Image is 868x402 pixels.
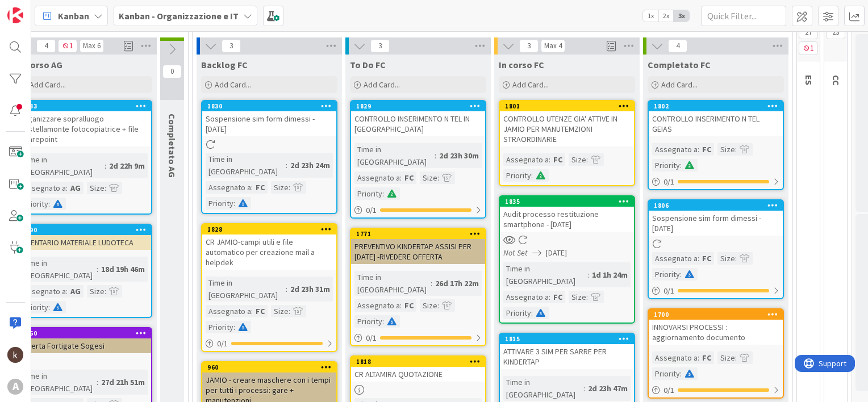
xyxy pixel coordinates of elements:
div: 18d 19h 46m [98,263,148,275]
span: : [289,305,290,317]
div: 1806Sospensione sim form dimessi - [DATE] [649,200,783,236]
div: 0/1 [649,175,783,189]
div: Priority [652,367,680,380]
div: Assegnato a [652,143,698,156]
div: 2d 23h 24m [287,159,333,171]
span: : [251,305,253,317]
div: 1835 [500,196,634,207]
span: 1 [799,41,818,55]
div: Size [271,305,289,317]
span: : [382,187,384,200]
div: 1828 [202,224,336,235]
span: : [435,149,436,162]
span: In corso AG [16,59,62,70]
div: 26d 17h 22m [432,277,482,290]
span: : [251,181,253,194]
b: Kanban - Organizzazione e IT [119,10,239,22]
div: Sospensione sim form dimessi - [DATE] [202,111,336,136]
input: Quick Filter... [701,6,786,26]
span: : [698,143,699,156]
div: 2d 23h 47m [585,382,631,395]
div: 960 [207,363,336,371]
div: Size [569,291,586,303]
span: : [97,263,98,275]
div: 1829CONTROLLO INSERIMENTO N TEL IN [GEOGRAPHIC_DATA] [351,101,485,136]
span: 1 [58,39,77,53]
div: Time in [GEOGRAPHIC_DATA] [503,262,587,287]
div: 1833 [22,102,151,110]
span: : [586,291,588,303]
div: Size [420,299,437,312]
span: Backlog FC [201,59,248,70]
div: Assegnato a [652,351,698,364]
div: CR JAMIO-campi utili e file automatico per creazione mail a helpdek [202,235,336,270]
span: : [400,299,402,312]
span: Kanban [58,9,89,23]
div: Priority [503,307,531,319]
div: Priority [206,197,233,210]
div: PREVENTIVO KINDERTAP ASSISI PER [DATE] -RIVEDERE OFFERTA [351,239,485,264]
div: 1790 [22,226,151,234]
div: 1815ATTIVARE 3 SIM PER SARRE PER KINDERTAP [500,334,634,369]
div: Time in [GEOGRAPHIC_DATA] [20,257,97,282]
span: In corso FC [499,59,544,70]
div: 27d 21h 51m [98,376,148,388]
div: 1771 [351,229,485,239]
span: 3 [519,39,539,53]
div: 0/1 [649,284,783,298]
div: Assegnato a [503,153,549,166]
div: 1818 [356,358,485,366]
div: ATTIVARE 3 SIM PER SARRE PER KINDERTAP [500,344,634,369]
span: Add Card... [364,79,400,90]
span: : [233,197,235,210]
div: CONTROLLO UTENZE GIA' ATTIVE IN JAMIO PER MANUTEMZIONI STRAORDINARIE [500,111,634,146]
div: 1760 [22,329,151,337]
div: Priority [652,159,680,171]
div: AG [68,182,84,194]
div: 1828 [207,225,336,233]
div: Assegnato a [20,285,66,298]
span: CC [831,75,842,86]
div: Sospensione sim form dimessi - [DATE] [649,211,783,236]
span: Completato AG [166,114,178,178]
div: Max 6 [83,43,101,49]
div: 1771PREVENTIVO KINDERTAP ASSISI PER [DATE] -RIVEDERE OFFERTA [351,229,485,264]
div: 1790INVENTARIO MATERIALE LUDOTECA [17,225,151,250]
div: 1802CONTROLLO INSERIMENTO N TEL GEIAS [649,101,783,136]
img: Visit kanbanzone.com [7,7,23,23]
span: : [698,252,699,265]
div: 2d 23h 30m [436,149,482,162]
div: Priority [20,301,48,313]
div: 2d 22h 9m [106,160,148,172]
div: 1700INNOVARSI PROCESSI : aggiornamento documento [649,309,783,345]
div: CONTROLLO INSERIMENTO N TEL IN [GEOGRAPHIC_DATA] [351,111,485,136]
div: Priority [354,315,382,328]
div: 1829 [351,101,485,111]
div: 0/1 [649,383,783,397]
div: 1815 [505,335,634,343]
span: : [437,171,439,184]
span: : [105,160,106,172]
span: 2x [658,10,674,22]
div: 2d 23h 31m [287,283,333,295]
div: INNOVARSI PROCESSI : aggiornamento documento [649,320,783,345]
div: INVENTARIO MATERIALE LUDOTECA [17,235,151,250]
div: 1802 [654,102,783,110]
div: Size [717,351,735,364]
span: 0 / 1 [366,204,377,216]
div: FC [550,291,565,303]
div: 1818 [351,357,485,367]
span: : [735,252,737,265]
div: 960 [202,362,336,372]
span: 23 [826,26,845,39]
div: Size [87,182,105,194]
div: FC [699,252,714,265]
span: To Do FC [350,59,386,70]
div: 1801 [505,102,634,110]
div: Size [420,171,437,184]
span: : [105,285,106,298]
span: Support [24,2,52,15]
span: 3 [222,39,241,53]
div: Assegnato a [206,305,251,317]
div: FC [699,351,714,364]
